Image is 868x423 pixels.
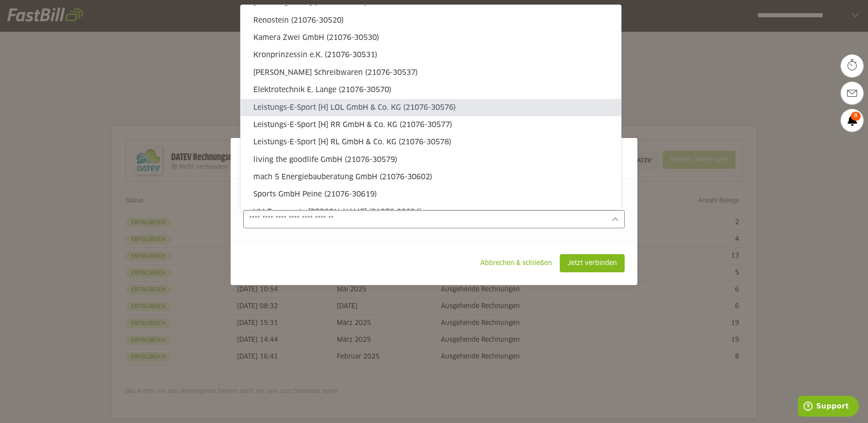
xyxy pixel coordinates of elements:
[241,168,621,186] sl-option: mach 5 Energiebauberatung GmbH (21076-30602)
[851,112,861,121] span: 8
[241,46,621,64] sl-option: Kronprinzessin e.K. (21076-30531)
[241,81,621,98] sl-option: Elektrotechnik E. Lange (21076-30570)
[560,254,625,272] sl-button: Jetzt verbinden
[241,12,621,29] sl-option: Renostein (21076-30520)
[798,396,859,418] iframe: Öffnet ein Widget, in dem Sie weitere Informationen finden
[241,29,621,46] sl-option: Kamera Zwei GmbH (21076-30530)
[241,186,621,203] sl-option: Sports GmbH Peine (21076-30619)
[241,203,621,221] sl-option: VM Transporte [PERSON_NAME] (21076-30624)
[241,116,621,133] sl-option: Leistungs-E-Sport [H] RR GmbH & Co. KG (21076-30577)
[241,64,621,81] sl-option: [PERSON_NAME] Schreibwaren (21076-30537)
[241,99,621,116] sl-option: Leistungs-E-Sport [H] LOL GmbH & Co. KG (21076-30576)
[841,109,863,132] a: 8
[241,151,621,168] sl-option: living the goodlife GmbH (21076-30579)
[473,254,560,272] sl-button: Abbrechen & schließen
[241,133,621,151] sl-option: Leistungs-E-Sport [H] RL GmbH & Co. KG (21076-30578)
